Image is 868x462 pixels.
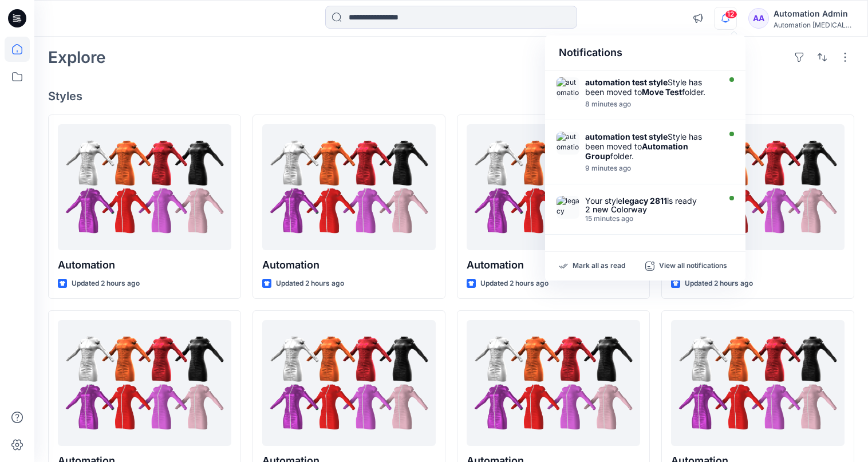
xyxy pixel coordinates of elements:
[671,124,845,250] a: Automation
[58,124,231,250] a: Automation
[467,124,640,250] a: Automation
[58,257,231,273] p: Automation
[276,278,344,290] p: Updated 2 hours ago
[671,320,845,446] a: Automation
[467,257,640,273] p: Automation
[557,196,579,219] img: legacy 2811
[659,261,727,271] p: View all notifications
[774,21,854,29] div: Automation [MEDICAL_DATA]...
[685,278,753,290] p: Updated 2 hours ago
[585,132,668,141] strong: automation test style
[725,10,737,19] span: 12
[585,77,717,97] div: Style has been moved to folder.
[585,206,717,214] div: 2 new Colorway
[585,77,668,87] strong: automation test style
[262,320,436,446] a: Automation
[545,35,745,70] div: Notifications
[671,257,845,273] p: Automation
[622,196,667,206] strong: legacy 2811
[585,164,717,172] div: Saturday, October 11, 2025 15:17
[72,278,140,290] p: Updated 2 hours ago
[262,257,436,273] p: Automation
[48,89,854,103] h4: Styles
[585,141,688,161] strong: Automation Group
[48,48,106,66] h2: Explore
[573,261,625,271] p: Mark all as read
[58,320,231,446] a: Automation
[642,87,682,97] strong: Move Test
[585,215,717,223] div: Saturday, October 11, 2025 15:11
[557,132,579,155] img: automation test style
[585,132,717,161] div: Style has been moved to folder.
[467,320,640,446] a: Automation
[557,77,579,100] img: automation test style
[585,196,717,206] div: Your style is ready
[480,278,549,290] p: Updated 2 hours ago
[774,7,854,21] div: Automation Admin
[262,124,436,250] a: Automation
[748,8,769,29] div: AA
[585,100,717,108] div: Saturday, October 11, 2025 15:18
